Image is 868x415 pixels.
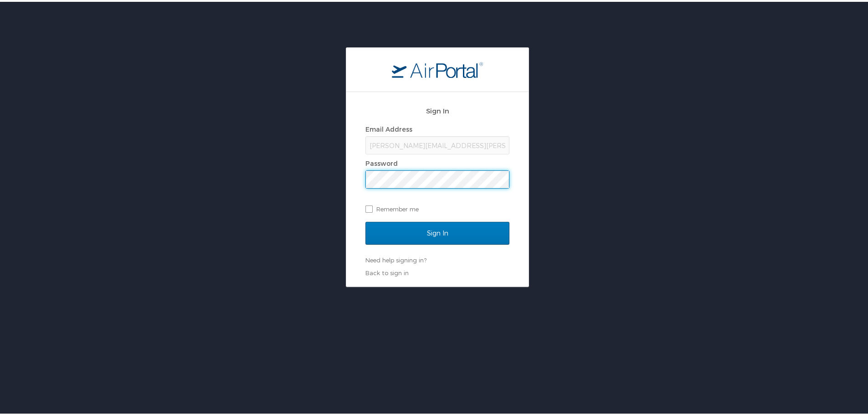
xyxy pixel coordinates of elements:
[365,104,509,114] h2: Sign In
[365,123,412,131] label: Email Address
[392,60,483,76] img: logo
[365,158,398,165] label: Password
[365,255,426,262] a: Need help signing in?
[365,220,509,243] input: Sign In
[365,200,509,214] label: Remember me
[365,267,409,275] a: Back to sign in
